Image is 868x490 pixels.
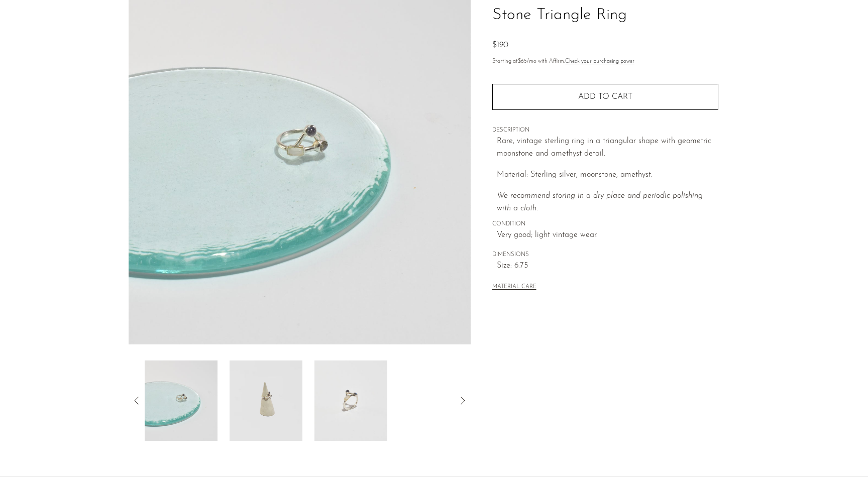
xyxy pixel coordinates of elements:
[497,260,718,273] span: Size: 6.75
[314,360,387,441] img: Stone Triangle Ring
[492,284,536,291] button: MATERIAL CARE
[497,229,718,242] span: Very good; light vintage wear.
[565,59,634,64] a: Check your purchasing power - Learn more about Affirm Financing (opens in modal)
[578,93,632,101] span: Add to cart
[497,135,718,161] p: Rare, vintage sterling ring in a triangular shape with geometric moonstone and amethyst detail.
[492,57,718,66] p: Starting at /mo with Affirm.
[497,192,703,213] em: We recommend storing in a dry place and periodic polishing with a cloth.
[492,126,718,135] span: DESCRIPTION
[492,41,508,49] span: $190
[492,251,718,260] span: DIMENSIONS
[230,360,302,441] img: Stone Triangle Ring
[145,360,218,441] img: Stone Triangle Ring
[518,59,527,64] span: $65
[492,220,718,229] span: CONDITION
[492,3,718,28] h1: Stone Triangle Ring
[497,169,718,182] p: Material: Sterling silver, moonstone, amethyst.
[492,84,718,110] button: Add to cart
